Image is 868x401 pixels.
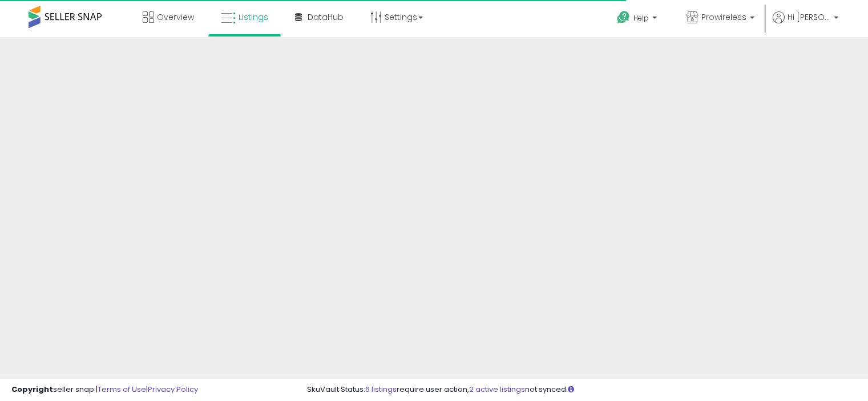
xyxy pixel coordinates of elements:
a: Privacy Policy [148,384,198,395]
i: Click here to read more about un-synced listings. [568,386,574,393]
a: Help [608,2,668,37]
span: DataHub [308,11,344,23]
span: Help [633,13,649,23]
span: Overview [157,11,194,23]
a: 6 listings [365,384,397,395]
span: Hi [PERSON_NAME] [788,11,830,23]
a: Terms of Use [98,384,146,395]
a: Hi [PERSON_NAME] [773,11,838,37]
span: Listings [239,11,268,23]
i: Get Help [616,10,631,25]
div: seller snap | | [11,384,198,395]
a: 2 active listings [469,384,525,395]
div: SkuVault Status: require user action, not synced. [307,384,857,395]
strong: Copyright [11,384,53,395]
span: Prowireless [701,11,746,23]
